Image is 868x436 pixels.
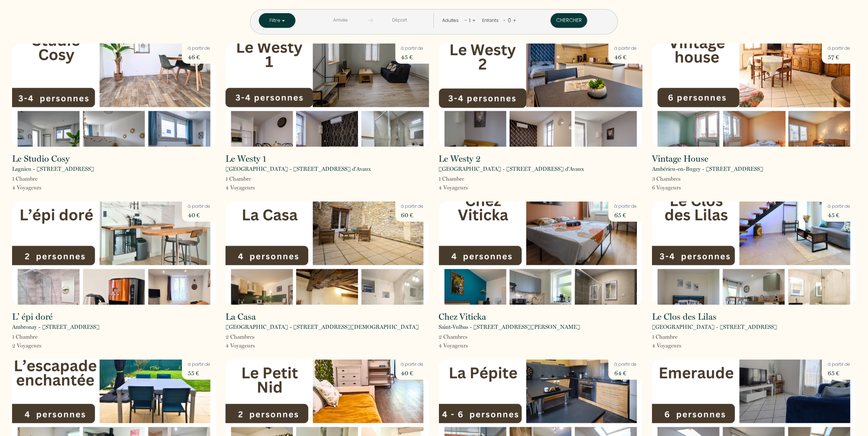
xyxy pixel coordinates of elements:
span: s [679,342,681,349]
p: 55 € [188,368,210,378]
p: 4 Voyageur [226,183,255,192]
p: [GEOGRAPHIC_DATA] - [STREET_ADDRESS][DEMOGRAPHIC_DATA] [226,323,419,331]
p: à partir de [401,45,424,52]
a: + [513,17,516,24]
p: 57 € [828,52,850,62]
p: 3 Chambre [652,174,681,183]
p: 1 Chambre [12,332,41,341]
img: rental-image [226,44,429,147]
p: à partir de [188,203,210,210]
span: s [252,334,254,340]
div: Adultes [442,17,461,24]
span: s [253,184,255,191]
p: à partir de [614,45,637,52]
p: à partir de [614,203,637,210]
span: s [253,342,255,349]
p: Lagnieu - [STREET_ADDRESS] [12,165,94,173]
img: rental-image [12,202,216,305]
p: 45 € [828,210,850,220]
h2: Chez Viticka [439,312,487,321]
a: - [503,17,506,24]
h2: L' épi doré [12,312,53,321]
p: à partir de [828,45,850,52]
img: guests [368,18,373,23]
p: 64 € [614,368,637,378]
span: s [679,184,681,191]
img: rental-image [226,202,429,305]
p: 46 € [188,52,210,62]
p: 2 Voyageur [12,341,41,350]
h2: Le Westy 1 [226,154,266,163]
h2: Le Clos des Lilas [652,312,716,321]
input: Départ [373,13,426,27]
p: 1 Chambre [439,174,468,183]
img: rental-image [652,44,856,147]
p: 2 Chambre [226,332,255,341]
h2: La Casa [226,312,256,321]
a: + [472,17,476,24]
img: rental-image [439,202,643,305]
p: [GEOGRAPHIC_DATA] - [STREET_ADDRESS] d'Avaux [226,165,371,173]
div: 1 [467,15,472,26]
button: Filtre [259,13,295,28]
p: 4 Voyageur [439,341,468,350]
p: 4 Voyageur [439,183,468,192]
h2: Le Studio Cosy [12,154,70,163]
p: 2 Chambre [439,332,468,341]
p: 40 € [188,210,210,220]
img: rental-image [439,44,643,147]
span: s [466,342,468,349]
span: s [39,184,41,191]
p: Ambérieu-en-Bugey - [STREET_ADDRESS] [652,165,763,173]
p: 46 € [614,52,637,62]
button: Chercher [551,13,587,28]
p: à partir de [828,361,850,368]
img: rental-image [652,202,856,305]
p: 1 Chambre [652,332,681,341]
p: à partir de [401,361,424,368]
div: 0 [506,15,513,26]
img: rental-image [12,44,216,147]
div: Enfants [482,17,501,24]
p: [GEOGRAPHIC_DATA] - [STREET_ADDRESS] [652,323,777,331]
p: 6 Voyageur [652,183,681,192]
p: 45 € [401,52,424,62]
p: 60 € [401,210,424,220]
p: à partir de [188,45,210,52]
p: [GEOGRAPHIC_DATA] - [STREET_ADDRESS] d'Avaux [439,165,584,173]
p: 4 Voyageur [652,341,681,350]
input: Arrivée [314,13,368,27]
p: à partir de [828,203,850,210]
span: s [39,342,41,349]
p: 65 € [614,210,637,220]
p: 40 € [401,368,424,378]
p: 65 € [828,368,850,378]
h2: Le Westy 2 [439,154,481,163]
p: 1 Chambre [226,174,255,183]
p: à partir de [401,203,424,210]
p: Ambronay - [STREET_ADDRESS] [12,323,100,331]
span: s [678,176,681,182]
p: Saint-Vulbas - [STREET_ADDRESS][PERSON_NAME] [439,323,581,331]
p: 4 Voyageur [12,183,41,192]
p: à partir de [614,361,637,368]
p: 1 Chambre [12,174,41,183]
span: s [466,184,468,191]
p: à partir de [188,361,210,368]
p: 4 Voyageur [226,341,255,350]
a: - [465,17,467,24]
span: s [466,334,468,340]
h2: Vintage House [652,154,708,163]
